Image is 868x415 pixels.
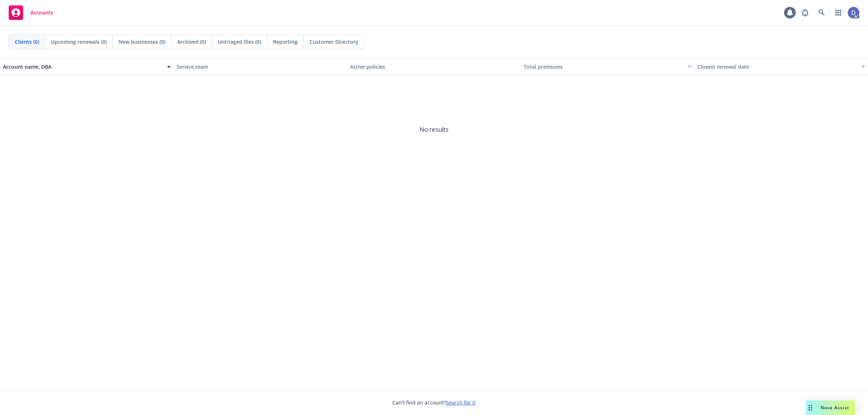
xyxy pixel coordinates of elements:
button: Closest renewal date [694,58,868,75]
div: Closest renewal date [697,63,857,70]
img: photo [848,7,859,18]
span: Archived (0) [177,38,206,46]
a: Search [814,5,829,20]
a: Accounts [6,3,56,23]
span: Upcoming renewals (0) [51,38,107,46]
span: Customer Directory [310,38,358,46]
a: Search for it [446,399,476,406]
button: Nova Assist [806,401,855,415]
a: Switch app [831,5,846,20]
button: Service team [174,58,347,75]
button: Total premiums [521,58,694,75]
span: Clients (0) [15,38,39,46]
span: Untriaged files (0) [218,38,261,46]
div: Drag to move [806,401,815,415]
a: Report a Bug [798,5,812,20]
div: Total premiums [524,63,684,70]
span: Nova Assist [821,405,849,411]
span: Can't find an account? [392,399,476,406]
div: Service team [176,63,344,70]
div: Active policies [350,63,518,70]
button: Active policies [347,58,521,75]
span: Accounts [30,10,53,16]
div: Account name, DBA [3,63,163,70]
span: New businesses (0) [119,38,165,46]
span: Reporting [273,38,298,46]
